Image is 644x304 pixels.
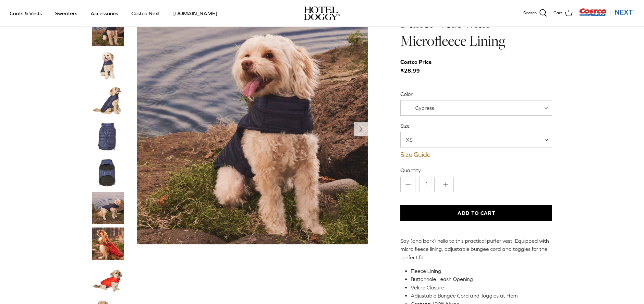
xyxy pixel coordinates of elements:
span: Cypress [415,105,434,111]
span: XS [401,136,425,143]
li: Buttonhole Leash Opening [411,275,547,284]
a: Costco Next [126,2,166,24]
label: Quantity [400,167,553,174]
a: Sweaters [49,2,83,24]
a: Show Gallery [137,14,368,244]
span: Cypress [401,105,447,111]
a: Size Guide [400,151,553,158]
p: Say (and bark) hello to this practical puffer vest. Equipped with micro fleece lining, adjustable... [400,237,553,262]
a: hoteldoggy.com hoteldoggycom [304,6,340,20]
img: hoteldoggycom [304,6,340,20]
a: Visit Costco Next [579,12,634,17]
button: Add to Cart [400,205,553,221]
a: Accessories [85,2,124,24]
a: Thumbnail Link [92,156,124,189]
a: Thumbnail Link [92,228,124,260]
li: Adjustable Bungee Cord and Toggles at Hem [411,292,547,300]
a: Thumbnail Link [92,263,124,296]
label: Color [400,90,553,98]
label: Size [400,122,553,129]
a: Cart [553,9,573,18]
span: Cart [553,10,562,17]
img: Costco Next [579,8,634,16]
span: Cypress [400,100,553,116]
span: XS [400,132,553,147]
a: [DOMAIN_NAME] [167,2,223,24]
a: Thumbnail Link [92,49,124,82]
input: Quantity [419,177,435,192]
li: Fleece Lining [411,267,547,275]
a: Coats & Vests [4,2,48,24]
button: Next [354,122,368,136]
a: Thumbnail Link [92,121,124,153]
a: Thumbnail Link [92,14,124,46]
a: Search [523,9,547,18]
a: Thumbnail Link [92,192,124,224]
span: Search [523,10,537,17]
a: Thumbnail Link [92,85,124,117]
span: $28.99 [400,58,438,75]
div: Costco Price [400,58,431,66]
h1: Puffer Vest with Microfleece Lining [400,14,553,50]
li: Velcro Closure [411,284,547,292]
